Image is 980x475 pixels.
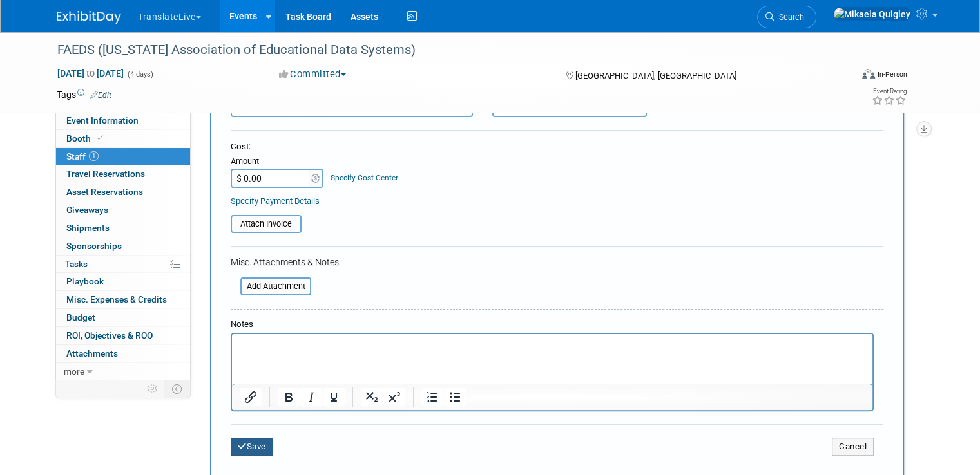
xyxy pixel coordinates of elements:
[231,438,273,456] button: Save
[53,39,835,62] div: FAEDS ([US_STATE] Association of Educational Data Systems)
[142,380,164,397] td: Personalize Event Tab Strip
[66,133,106,144] span: Booth
[56,327,190,344] a: ROI, Objectives & ROO
[323,388,345,406] button: Underline
[126,70,153,79] span: (4 days)
[7,5,682,18] body: Rich Text Area. Press ALT-0 for help.
[56,363,190,380] a: more
[66,169,145,179] span: Travel Reservations
[66,348,118,359] span: Attachments
[56,130,190,147] a: Booth
[361,388,383,406] button: Subscript
[231,196,320,206] a: Specify Payment Details
[66,223,110,233] span: Shipments
[66,276,104,286] span: Playbook
[231,319,874,331] div: Notes
[56,201,190,219] a: Giveaways
[66,241,122,251] span: Sponsorships
[65,259,88,269] span: Tasks
[274,68,351,81] button: Committed
[782,67,907,86] div: Event Format
[240,388,262,406] button: Insert/edit link
[56,148,190,165] a: Staff1
[444,388,466,406] button: Bullet list
[56,309,190,326] a: Budget
[56,345,190,362] a: Attachments
[57,88,111,101] td: Tags
[232,334,872,384] iframe: Rich Text Area
[757,6,816,28] a: Search
[56,273,190,290] a: Playbook
[57,68,124,79] span: [DATE] [DATE]
[56,237,190,255] a: Sponsorships
[66,187,143,197] span: Asset Reservations
[56,165,190,183] a: Travel Reservations
[832,438,874,456] button: Cancel
[89,151,99,161] span: 1
[56,112,190,129] a: Event Information
[231,256,883,268] div: Misc. Attachments & Notes
[84,68,97,79] span: to
[300,388,322,406] button: Italic
[774,12,804,22] span: Search
[66,330,153,340] span: ROI, Objectives & ROO
[278,388,300,406] button: Bold
[231,156,324,169] div: Amount
[57,11,121,24] img: ExhibitDay
[231,141,883,153] div: Cost:
[66,115,139,126] span: Event Information
[421,388,443,406] button: Numbered list
[97,135,103,142] i: Booth reservation complete
[872,88,907,95] div: Event Rating
[862,69,875,79] img: Format-Inperson.png
[56,183,190,201] a: Asset Reservations
[383,388,405,406] button: Superscript
[56,256,190,273] a: Tasks
[56,219,190,237] a: Shipments
[64,366,84,377] span: more
[877,70,907,79] div: In-Person
[164,380,191,397] td: Toggle Event Tabs
[575,71,736,80] span: [GEOGRAPHIC_DATA], [GEOGRAPHIC_DATA]
[56,291,190,308] a: Misc. Expenses & Credits
[8,5,681,18] p: [PERSON_NAME] is going to do a presentation
[833,7,911,21] img: Mikaela Quigley
[66,151,99,162] span: Staff
[66,312,95,322] span: Budget
[66,205,108,215] span: Giveaways
[66,294,167,304] span: Misc. Expenses & Credits
[90,91,111,100] a: Edit
[331,173,398,182] a: Specify Cost Center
